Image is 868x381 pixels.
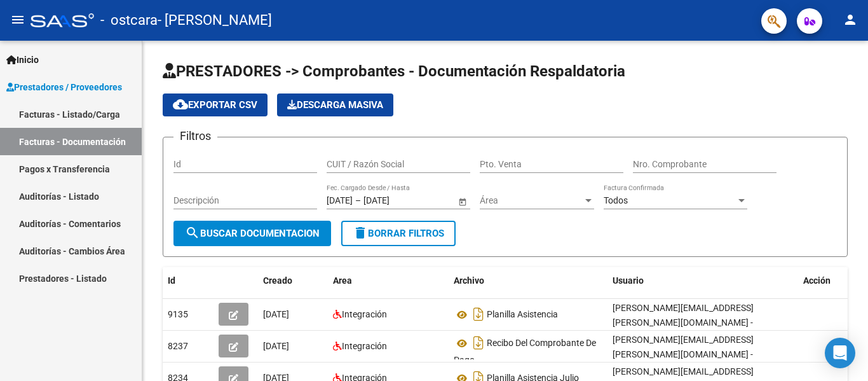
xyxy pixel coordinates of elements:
span: 9135 [168,309,188,319]
span: [DATE] [263,309,289,319]
span: Acción [803,275,831,286]
span: Planilla Asistencia [487,310,558,320]
span: Usuario [613,275,644,286]
button: Borrar Filtros [341,221,456,246]
datatable-header-cell: Creado [258,267,328,294]
button: Exportar CSV [163,94,268,116]
span: Área [480,195,583,206]
datatable-header-cell: Usuario [607,267,798,294]
span: 8237 [168,341,188,351]
span: [PERSON_NAME][EMAIL_ADDRESS][PERSON_NAME][DOMAIN_NAME] - [PERSON_NAME] [613,335,754,374]
span: Creado [263,275,292,286]
app-download-masive: Descarga masiva de comprobantes (adjuntos) [277,94,393,116]
span: Buscar Documentacion [185,228,320,239]
span: Todos [604,195,628,205]
span: Descarga Masiva [287,99,383,111]
span: Exportar CSV [173,99,257,111]
span: - [PERSON_NAME] [158,6,272,34]
datatable-header-cell: Area [328,267,449,294]
span: – [355,195,361,206]
span: Recibo Del Comprobante De Pago [454,338,596,366]
i: Descargar documento [470,333,487,353]
mat-icon: cloud_download [173,97,188,112]
span: Area [333,275,352,286]
mat-icon: person [843,12,858,27]
mat-icon: menu [10,12,25,27]
span: Integración [342,309,387,319]
span: - ostcara [100,6,158,34]
button: Buscar Documentacion [173,221,331,246]
i: Descargar documento [470,304,487,324]
datatable-header-cell: Archivo [449,267,607,294]
button: Open calendar [456,195,469,208]
mat-icon: search [185,225,200,240]
input: Fecha inicio [327,195,353,206]
span: Id [168,275,175,286]
span: Inicio [6,53,39,67]
h3: Filtros [173,127,217,145]
span: Prestadores / Proveedores [6,80,122,94]
span: Archivo [454,275,484,286]
div: Open Intercom Messenger [825,338,855,368]
span: [PERSON_NAME][EMAIL_ADDRESS][PERSON_NAME][DOMAIN_NAME] - [PERSON_NAME] [613,303,754,342]
span: Borrar Filtros [353,228,444,239]
datatable-header-cell: Acción [798,267,862,294]
span: Integración [342,341,387,351]
datatable-header-cell: Id [163,267,214,294]
span: PRESTADORES -> Comprobantes - Documentación Respaldatoria [163,62,625,80]
button: Descarga Masiva [277,94,393,116]
input: Fecha fin [363,195,426,206]
span: [DATE] [263,341,289,351]
mat-icon: delete [353,225,368,240]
